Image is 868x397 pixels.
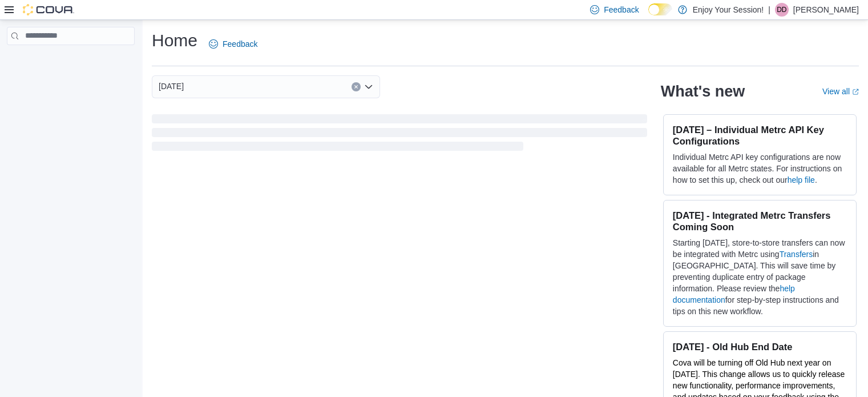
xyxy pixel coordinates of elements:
button: Open list of options [364,82,373,91]
h2: What's new [661,82,745,101]
button: Clear input [352,82,361,91]
span: DD [777,3,786,17]
span: Loading [152,117,647,153]
a: help file [788,175,815,185]
h3: [DATE] - Integrated Metrc Transfers Coming Soon [673,210,847,232]
p: [PERSON_NAME] [793,3,859,17]
div: Devin D'Amelio [775,3,789,17]
h1: Home [152,29,197,52]
h3: [DATE] – Individual Metrc API Key Configurations [673,124,847,147]
p: Starting [DATE], store-to-store transfers can now be integrated with Metrc using in [GEOGRAPHIC_D... [673,237,847,317]
p: Enjoy Your Session! [693,3,764,17]
span: Dark Mode [648,15,649,16]
svg: External link [852,89,859,95]
img: Cova [23,4,74,15]
span: Feedback [604,4,639,15]
span: [DATE] [159,79,184,93]
p: Individual Metrc API key configurations are now available for all Metrc states. For instructions ... [673,151,847,186]
span: Feedback [223,38,257,50]
h3: [DATE] - Old Hub End Date [673,341,847,352]
input: Dark Mode [648,3,672,15]
p: | [768,3,770,17]
nav: Complex example [7,47,135,75]
a: View allExternal link [822,87,859,96]
a: Feedback [204,33,262,55]
a: help documentation [673,284,795,304]
a: Transfers [780,250,813,259]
